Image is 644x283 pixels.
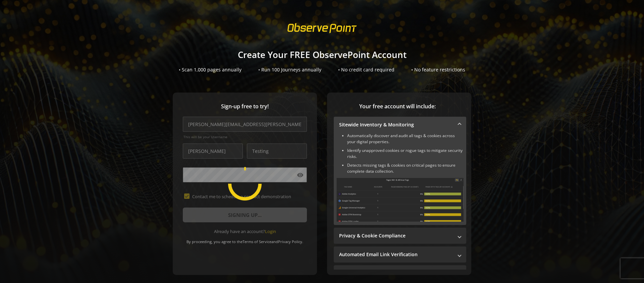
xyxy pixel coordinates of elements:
[339,121,453,128] mat-panel-title: Sitewide Inventory & Monitoring
[334,133,466,225] div: Sitewide Inventory & Monitoring
[334,117,466,133] mat-expansion-panel-header: Sitewide Inventory & Monitoring
[179,66,241,73] div: • Scan 1,000 pages annually
[183,235,307,244] div: By proceeding, you agree to the and .
[336,178,464,222] img: Sitewide Inventory & Monitoring
[258,66,321,73] div: • Run 100 Journeys annually
[347,162,464,174] li: Detects missing tags & cookies on critical pages to ensure complete data collection.
[411,66,465,73] div: • No feature restrictions
[334,246,466,263] mat-expansion-panel-header: Automated Email Link Verification
[347,148,464,160] li: Identify unapproved cookies or rogue tags to mitigate security risks.
[183,103,307,110] span: Sign-up free to try!
[243,239,271,244] a: Terms of Service
[334,228,466,244] mat-expansion-panel-header: Privacy & Cookie Compliance
[334,103,461,110] span: Your free account will include:
[338,66,394,73] div: • No credit card required
[339,232,453,239] mat-panel-title: Privacy & Cookie Compliance
[339,251,453,258] mat-panel-title: Automated Email Link Verification
[278,239,302,244] a: Privacy Policy
[334,265,466,281] mat-expansion-panel-header: Performance Monitoring with Web Vitals
[347,133,464,145] li: Automatically discover and audit all tags & cookies across your digital properties.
